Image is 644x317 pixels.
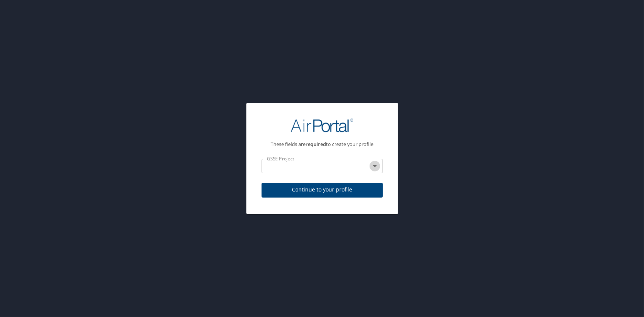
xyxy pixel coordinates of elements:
p: These fields are to create your profile [262,142,383,147]
button: Open [370,161,380,171]
img: AirPortal Logo [291,118,354,133]
strong: required [306,141,326,148]
button: Continue to your profile [262,183,383,198]
span: Continue to your profile [268,185,377,195]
